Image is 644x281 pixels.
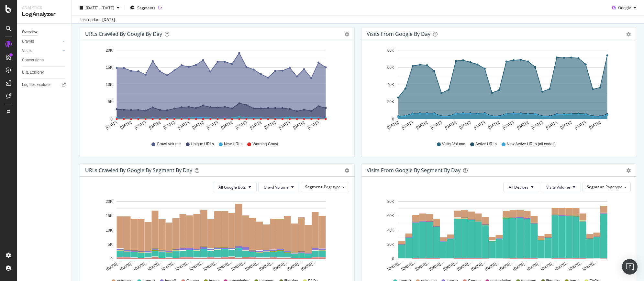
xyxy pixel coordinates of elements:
button: Google [609,3,639,13]
text: 40K [387,228,394,233]
text: [DATE] [560,120,572,130]
span: Segment [587,184,604,190]
a: Conversions [22,57,67,64]
text: [DATE] [177,120,190,130]
text: 0 [392,117,394,121]
span: Active URLs [475,141,497,147]
text: [DATE] [545,120,558,130]
text: [DATE] [473,120,486,130]
div: gear [345,168,349,173]
span: Visits Volume [546,184,570,190]
button: [DATE] - [DATE] [77,3,122,13]
text: [DATE] [206,120,219,130]
a: Visits [22,47,61,54]
div: Analytics [22,5,66,11]
text: [DATE] [278,120,291,130]
div: gear [345,32,349,36]
text: [DATE] [249,120,262,130]
text: 60K [387,213,394,218]
text: 80K [387,199,394,204]
text: 80K [387,48,394,53]
text: [DATE] [401,120,414,130]
a: URL Explorer [22,69,67,76]
span: Segment [305,184,322,190]
text: 10K [106,82,113,87]
text: [DATE] [105,120,118,130]
text: 10K [106,228,113,233]
text: [DATE] [487,120,500,130]
text: 5K [108,242,113,247]
span: Pagetype [605,184,622,190]
button: Segments [128,3,158,13]
text: [DATE] [134,120,147,130]
div: Open Intercom Messenger [622,259,638,275]
span: Crawl Volume [157,141,181,147]
text: [DATE] [415,120,428,130]
span: All Google Bots [218,184,246,190]
div: gear [626,168,631,173]
a: Overview [22,29,67,36]
button: Crawl Volume [258,182,299,192]
text: [DATE] [119,120,132,130]
span: Visits Volume [442,141,465,147]
span: Unique URLs [191,141,214,147]
text: 15K [106,65,113,70]
text: 5K [108,100,113,104]
span: New URLs [224,141,242,147]
text: [DATE] [574,120,587,130]
text: 20K [387,242,394,247]
div: URLs Crawled by Google by day [85,31,162,37]
text: [DATE] [502,120,515,130]
span: Segments [137,5,155,10]
svg: A chart. [85,197,347,272]
div: [DATE] [102,17,115,23]
span: Pagetype [324,184,341,190]
text: 0 [110,117,113,121]
div: Crawls [22,38,34,45]
text: 20K [387,100,394,104]
text: [DATE] [235,120,248,130]
a: Logfiles Explorer [22,81,67,88]
a: Crawls [22,38,61,45]
div: Logfiles Explorer [22,81,51,88]
text: [DATE] [307,120,320,130]
text: [DATE] [430,120,443,130]
div: Conversions [22,57,44,64]
span: Crawl Volume [264,184,289,190]
span: [DATE] - [DATE] [86,5,114,10]
div: URL Explorer [22,69,44,76]
button: All Devices [503,182,539,192]
text: 20K [106,199,113,204]
svg: A chart. [367,197,628,272]
text: 20K [106,48,113,53]
svg: A chart. [367,46,628,135]
text: [DATE] [588,120,601,130]
div: Visits from Google By Segment By Day [367,167,461,173]
text: 0 [110,257,113,261]
text: [DATE] [444,120,457,130]
text: [DATE] [220,120,233,130]
div: gear [626,32,631,36]
text: [DATE] [192,120,205,130]
text: 60K [387,65,394,70]
button: All Google Bots [213,182,257,192]
div: Visits [22,47,32,54]
text: [DATE] [263,120,276,130]
span: Warning Crawl [252,141,278,147]
button: Visits Volume [541,182,581,192]
div: URLs Crawled by Google By Segment By Day [85,167,192,173]
text: [DATE] [516,120,529,130]
span: New Active URLs (all codes) [507,141,556,147]
text: [DATE] [163,120,176,130]
div: Overview [22,29,38,36]
span: Google [618,5,631,10]
text: [DATE] [386,120,399,130]
span: All Devices [509,184,528,190]
svg: A chart. [85,46,347,135]
text: 40K [387,82,394,87]
text: [DATE] [293,120,305,130]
